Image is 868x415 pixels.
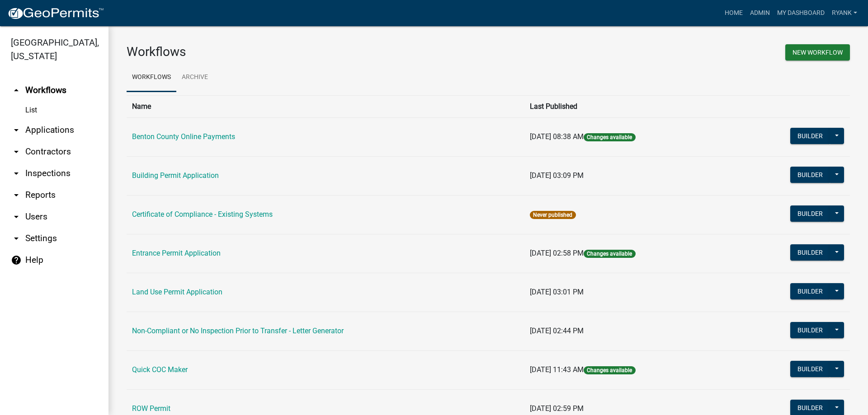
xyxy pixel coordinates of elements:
span: [DATE] 02:44 PM [530,326,584,335]
span: [DATE] 08:38 AM [530,132,584,141]
span: Changes available [584,133,635,141]
a: Archive [176,63,213,92]
span: [DATE] 02:59 PM [530,404,584,413]
span: [DATE] 03:01 PM [530,288,584,296]
a: Benton County Online Payments [132,132,235,141]
span: Never published [530,211,576,219]
th: Last Published [524,95,732,117]
th: Name [127,95,524,117]
span: Changes available [584,250,635,258]
button: Builder [790,361,830,377]
i: arrow_drop_down [11,233,22,244]
button: Builder [790,205,830,222]
i: help [11,255,22,266]
i: arrow_drop_down [11,190,22,201]
button: Builder [790,128,830,144]
button: Builder [790,322,830,338]
button: Builder [790,283,830,299]
a: RyanK [828,5,861,22]
button: Builder [790,244,830,261]
i: arrow_drop_down [11,125,22,135]
a: Home [721,5,746,22]
i: arrow_drop_down [11,211,22,222]
i: arrow_drop_down [11,168,22,179]
a: Entrance Permit Application [132,249,221,257]
a: Building Permit Application [132,171,219,180]
a: Non-Compliant or No Inspection Prior to Transfer - Letter Generator [132,326,344,335]
a: Admin [746,5,774,22]
i: arrow_drop_down [11,146,22,157]
a: My Dashboard [774,5,828,22]
span: [DATE] 11:43 AM [530,365,584,374]
a: Land Use Permit Application [132,288,222,296]
a: ROW Permit [132,404,170,413]
span: Changes available [584,366,635,374]
a: Workflows [127,63,176,92]
h3: Workflows [127,44,481,60]
i: arrow_drop_up [11,85,22,96]
span: [DATE] 02:58 PM [530,249,584,257]
button: New Workflow [785,44,850,61]
button: Builder [790,167,830,183]
a: Quick COC Maker [132,365,188,374]
a: Certificate of Compliance - Existing Systems [132,210,273,219]
span: [DATE] 03:09 PM [530,171,584,180]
